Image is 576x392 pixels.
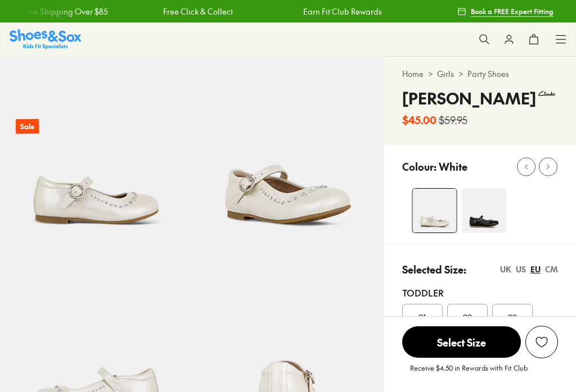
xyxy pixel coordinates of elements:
p: Selected Size: [402,262,466,277]
p: White [439,159,467,174]
span: Book a FREE Expert Fitting [471,6,553,16]
span: Select Size [402,326,521,358]
a: Shoes & Sox [10,29,82,49]
img: 4-481828_1 [412,189,456,233]
img: Vendor logo [536,86,558,101]
div: CM [545,263,558,275]
img: 4-481834_1 [461,188,506,233]
span: 22 [463,311,472,324]
p: Receive $4.50 in Rewards with Fit Club [410,363,528,383]
h4: [PERSON_NAME] [402,86,536,110]
b: $45.00 [402,112,436,127]
div: UK [500,263,511,275]
button: Select Size [402,326,521,358]
div: US [516,263,526,275]
s: $59.95 [439,112,467,127]
p: Sale [16,119,39,134]
button: Add to Wishlist [525,326,558,358]
p: Colour: [402,159,436,174]
span: 21 [418,311,426,324]
a: Book a FREE Expert Fitting [457,1,553,21]
div: Toddler [402,286,558,299]
a: Home [402,68,424,80]
a: Party Shoes [467,68,509,80]
img: SNS_Logo_Responsive.svg [10,29,82,49]
div: EU [530,263,541,275]
a: Girls [437,68,454,80]
span: 23 [508,311,517,324]
img: 5-481829_1 [192,56,384,248]
div: > > [402,68,558,80]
